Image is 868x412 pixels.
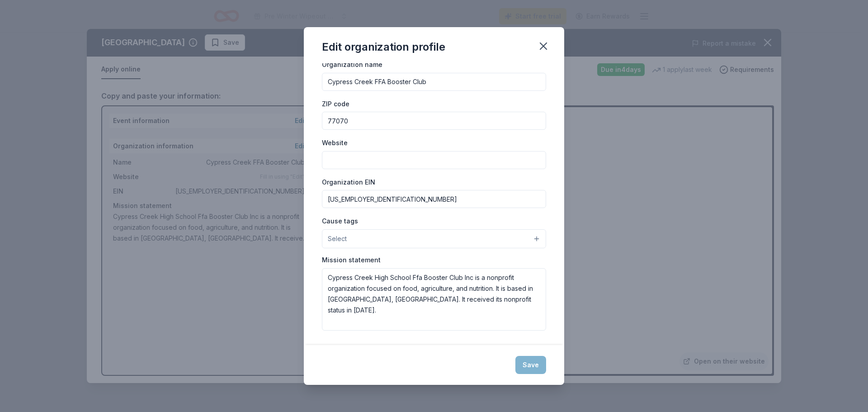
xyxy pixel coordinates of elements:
[322,217,358,226] label: Cause tags
[322,112,546,130] input: 12345 (U.S. only)
[322,190,546,208] input: 12-3456789
[322,256,381,265] label: Mission statement
[322,40,445,54] div: Edit organization profile
[322,99,349,109] label: ZIP code
[322,138,348,147] label: Website
[322,178,375,187] label: Organization EIN
[328,233,347,244] span: Select
[322,60,382,69] label: Organization name
[322,229,546,248] button: Select
[322,268,546,331] textarea: Cypress Creek High School Ffa Booster Club Inc is a nonprofit organization focused on food, agric...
